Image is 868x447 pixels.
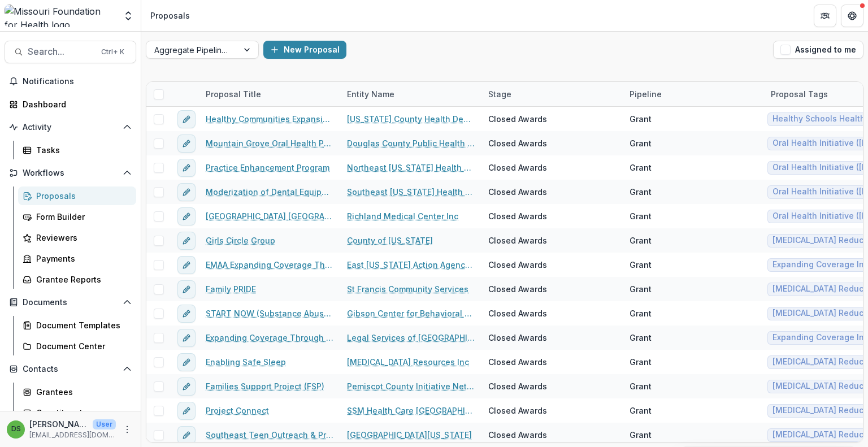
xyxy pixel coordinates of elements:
[488,283,547,295] div: Closed Awards
[347,186,475,198] a: Southeast [US_STATE] Health Network
[36,232,127,244] div: Reviewers
[481,82,623,106] div: Stage
[177,426,196,444] button: edit
[29,430,116,440] p: [EMAIL_ADDRESS][DOMAIN_NAME]
[18,270,136,289] a: Grantee Reports
[93,419,116,429] p: User
[18,316,136,335] a: Document Templates
[347,380,475,392] a: Pemiscot County Initiative Network
[623,82,764,106] div: Pipeline
[18,207,136,226] a: Form Builder
[814,5,836,27] button: Partners
[347,113,475,125] a: [US_STATE] County Health Department
[5,5,116,27] img: Missouri Foundation for Health logo
[99,46,127,58] div: Ctrl + K
[206,405,269,416] a: Project Connect
[36,211,127,223] div: Form Builder
[630,113,652,125] div: Grant
[488,235,547,246] div: Closed Awards
[23,364,118,374] span: Contacts
[150,10,190,21] div: Proposals
[36,340,127,352] div: Document Center
[206,307,333,319] a: START NOW (Substance Abuse Treatment and Referral Team for Neonatal, Obstetrics and Women's Care
[206,235,275,246] a: Girls Circle Group
[347,429,472,441] a: [GEOGRAPHIC_DATA][US_STATE]
[630,210,652,222] div: Grant
[206,186,333,198] a: Moderization of Dental Equipment at Hayti Dental Clinic to Increase Efficiency for our Underserve...
[347,356,469,368] a: [MEDICAL_DATA] Resources Inc
[5,95,136,114] a: Dashboard
[206,259,333,271] a: EMAA Expanding Coverage Through Consumer Assistance-Bridge Funding
[340,88,401,100] div: Entity Name
[5,293,136,311] button: Open Documents
[488,210,547,222] div: Closed Awards
[347,259,475,271] a: East [US_STATE] Action Agency Inc
[36,253,127,264] div: Payments
[630,332,652,344] div: Grant
[488,380,547,392] div: Closed Awards
[177,305,196,323] button: edit
[340,82,481,106] div: Entity Name
[5,72,136,90] button: Notifications
[23,168,118,178] span: Workflows
[347,307,475,319] a: Gibson Center for Behavioral Change
[177,134,196,153] button: edit
[177,110,196,128] button: edit
[18,249,136,268] a: Payments
[488,307,547,319] div: Closed Awards
[18,228,136,247] a: Reviewers
[177,280,196,298] button: edit
[5,360,136,378] button: Open Contacts
[206,113,333,125] a: Healthy Communities Expansion Grant- Cohort 3
[630,356,652,368] div: Grant
[488,356,547,368] div: Closed Awards
[5,118,136,136] button: Open Activity
[18,186,136,205] a: Proposals
[206,162,329,173] a: Practice Enhancement Program
[841,5,863,27] button: Get Help
[120,423,134,436] button: More
[764,88,835,100] div: Proposal Tags
[36,144,127,156] div: Tasks
[206,429,333,441] a: Southeast Teen Outreach & Pregnancy Prevention Initiative
[630,137,652,149] div: Grant
[347,137,475,149] a: Douglas County Public Health Services Group Inc
[177,256,196,274] button: edit
[29,418,88,430] p: [PERSON_NAME]
[177,353,196,371] button: edit
[481,88,518,100] div: Stage
[36,274,127,285] div: Grantee Reports
[488,162,547,173] div: Closed Awards
[146,7,194,24] nav: breadcrumb
[120,5,136,27] button: Open entity switcher
[177,159,196,177] button: edit
[199,82,340,106] div: Proposal Title
[206,210,333,222] a: [GEOGRAPHIC_DATA] [GEOGRAPHIC_DATA] Oral Health Expansion
[630,283,652,295] div: Grant
[206,332,333,344] a: Expanding Coverage Through Consumer Assistance
[488,429,547,441] div: Closed Awards
[347,405,475,416] a: SSM Health Care [GEOGRAPHIC_DATA]
[206,356,286,368] a: Enabling Safe Sleep
[206,283,256,295] a: Family PRIDE
[23,98,127,110] div: Dashboard
[347,235,433,246] a: County of [US_STATE]
[177,402,196,420] button: edit
[630,162,652,173] div: Grant
[23,298,118,307] span: Documents
[263,41,346,59] button: New Proposal
[5,41,136,63] button: Search...
[28,46,94,57] span: Search...
[5,164,136,182] button: Open Workflows
[630,235,652,246] div: Grant
[177,232,196,250] button: edit
[36,407,127,419] div: Constituents
[488,405,547,416] div: Closed Awards
[18,141,136,159] a: Tasks
[347,332,475,344] a: Legal Services of [GEOGRAPHIC_DATA][US_STATE], Inc.
[199,88,268,100] div: Proposal Title
[630,429,652,441] div: Grant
